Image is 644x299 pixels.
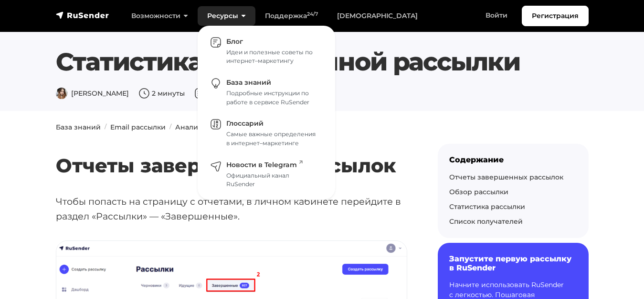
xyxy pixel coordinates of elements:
h6: Запустите первую рассылку в RuSender [449,254,577,272]
a: База знаний Подробные инструкции по работе в сервисе RuSender [202,71,330,112]
a: Регистрация [522,6,589,26]
a: Возможности [122,6,198,26]
a: Аналитика и отчеты [175,123,247,131]
a: База знаний [56,123,101,131]
h2: Отчеты завершенных рассылок [56,126,407,177]
div: Содержание [449,155,577,164]
img: RuSender [56,10,109,20]
h1: Статистика завершенной рассылки [56,47,589,77]
a: Обзор рассылки [449,188,508,196]
a: Поддержка24/7 [255,6,327,26]
a: Email рассылки [110,123,166,131]
span: 2 минуты [138,89,185,98]
img: Время чтения [138,88,150,99]
span: База знаний [226,78,271,87]
a: Статистика рассылки [449,202,525,211]
span: [PERSON_NAME] [56,89,129,98]
span: Глоссарий [226,119,264,128]
div: Подробные инструкции по работе в сервисе RuSender [226,89,319,107]
a: Глоссарий Самые важные определения в интернет–маркетинге [202,113,330,154]
sup: 24/7 [307,11,318,17]
div: Самые важные определения в интернет–маркетинге [226,130,319,148]
a: Блог Идеи и полезные советы по интернет–маркетингу [202,30,330,71]
a: Ресурсы [198,6,255,26]
a: Новости в Telegram Официальный канал RuSender [202,154,330,195]
img: Дата публикации [194,88,206,99]
nav: breadcrumb [50,122,594,132]
a: Отчеты завершенных рассылок [449,173,563,181]
span: Блог [226,37,243,46]
p: Чтобы попасть на страницу с отчётами, в личном кабинете перейдите в раздел «Рассылки» — «Завершен... [56,194,407,223]
div: Официальный канал RuSender [226,171,319,189]
a: Войти [476,6,517,25]
span: [DATE] [194,89,231,98]
div: Идеи и полезные советы по интернет–маркетингу [226,48,319,66]
a: Список получателей [449,217,523,226]
a: [DEMOGRAPHIC_DATA] [327,6,427,26]
span: Новости в Telegram [226,160,303,169]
